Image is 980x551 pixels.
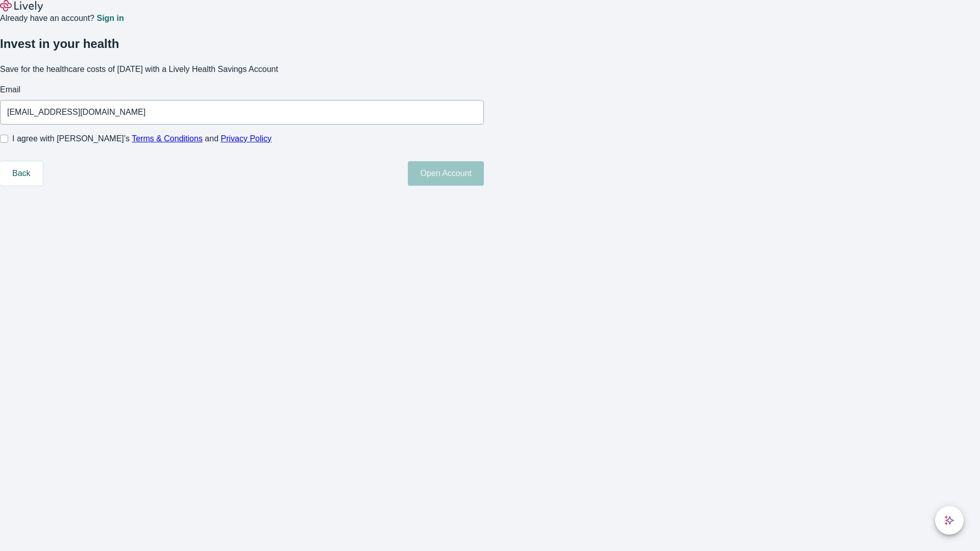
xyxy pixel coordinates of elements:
a: Terms & Conditions [132,134,203,143]
button: chat [935,506,964,535]
svg: Lively AI Assistant [944,515,954,525]
a: Privacy Policy [221,134,272,143]
a: Sign in [96,14,124,22]
span: I agree with [PERSON_NAME]’s and [12,133,272,145]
